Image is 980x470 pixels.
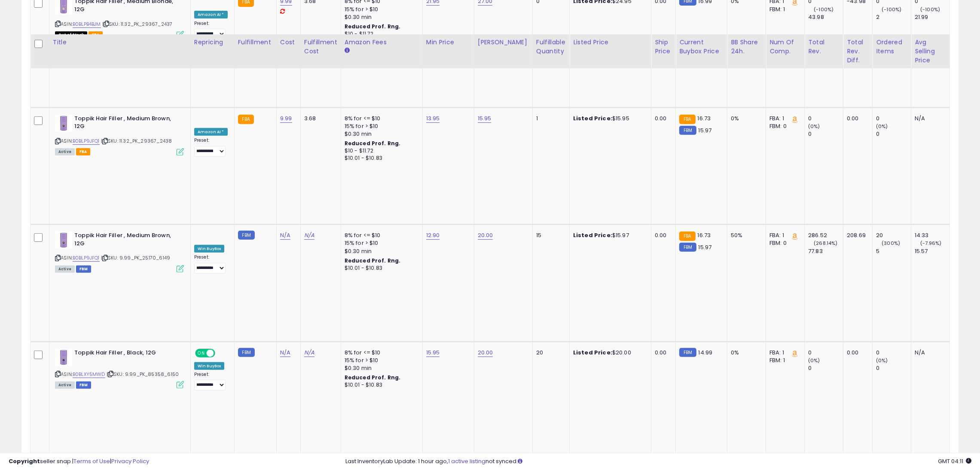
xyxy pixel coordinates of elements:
[74,115,179,133] b: Toppik Hair Filler , Medium Brown, 12G
[238,115,254,124] small: FBA
[655,38,672,56] div: Ship Price
[876,349,911,357] div: 0
[101,137,172,144] span: | SKU: 11.32_PK_29367_2438
[679,243,696,252] small: FBM
[345,349,416,357] div: 8% for <= $10
[9,457,40,465] strong: Copyright
[699,348,713,357] span: 14.99
[345,364,416,372] div: $0.30 min
[876,364,911,372] div: 0
[876,232,911,239] div: 20
[731,115,759,122] div: 0%
[55,148,75,156] span: All listings currently available for purchase on Amazon
[769,357,798,364] div: FBM: 1
[814,240,837,247] small: (268.14%)
[573,232,644,239] div: $15.97
[196,349,207,357] span: ON
[55,31,87,39] span: All listings that are currently out of stock and unavailable for purchase on Amazon
[679,115,695,124] small: FBA
[345,6,416,13] div: 15% for > $10
[53,38,187,47] div: Title
[478,348,493,357] a: 20.00
[698,231,711,239] span: 16.73
[876,357,888,364] small: (0%)
[915,232,949,239] div: 14.33
[699,126,712,134] span: 15.97
[769,38,801,56] div: Num of Comp.
[345,357,416,364] div: 15% for > $10
[214,349,228,357] span: OFF
[55,232,184,272] div: ASIN:
[731,38,762,56] div: BB Share 24h.
[55,349,72,366] img: 31mnr+NkiyL._SL40_.jpg
[304,231,314,240] a: N/A
[808,38,840,56] div: Total Rev.
[876,38,907,56] div: Ordered Items
[573,348,612,357] b: Listed Price:
[194,245,225,253] div: Win BuyBox
[915,13,949,21] div: 21.99
[876,13,911,21] div: 2
[699,243,712,251] span: 15.97
[194,38,231,47] div: Repricing
[808,357,820,364] small: (0%)
[194,11,228,18] div: Amazon AI *
[938,457,971,465] span: 2025-09-12 04:11 GMT
[876,130,911,138] div: 0
[76,266,92,273] span: FBM
[194,254,228,273] div: Preset:
[847,232,866,239] div: 208.69
[426,38,470,47] div: Min Price
[448,457,485,465] a: 1 active listing
[73,254,100,262] a: B0BLP9JFQ1
[655,115,669,122] div: 0.00
[345,155,416,162] div: $10.01 - $10.83
[536,349,563,357] div: 20
[847,349,866,357] div: 0.00
[280,114,292,123] a: 9.99
[573,231,612,239] b: Listed Price:
[76,381,92,389] span: FBM
[679,126,696,135] small: FBM
[876,123,888,130] small: (0%)
[304,38,337,56] div: Fulfillment Cost
[769,232,798,239] div: FBA: 1
[808,349,843,357] div: 0
[345,147,416,155] div: $10 - $11.72
[345,130,416,138] div: $0.30 min
[238,348,255,357] small: FBM
[238,231,255,240] small: FBM
[655,349,669,357] div: 0.00
[573,115,644,122] div: $15.95
[808,130,843,138] div: 0
[107,371,179,378] span: | SKU: 9.99_PK_85358_6150
[808,123,820,130] small: (0%)
[882,6,901,13] small: (-100%)
[111,457,149,465] a: Privacy Policy
[194,137,228,156] div: Preset:
[808,364,843,372] div: 0
[876,115,911,122] div: 0
[808,13,843,21] div: 43.98
[73,21,101,28] a: B0BLPB4BJM
[280,231,290,240] a: N/A
[345,122,416,130] div: 15% for > $10
[769,6,798,13] div: FBM: 1
[345,38,419,47] div: Amazon Fees
[920,6,940,13] small: (-100%)
[280,348,290,357] a: N/A
[194,21,228,40] div: Preset:
[55,381,75,389] span: All listings currently available for purchase on Amazon
[73,371,105,378] a: B0BLXY5MWD
[769,122,798,130] div: FBM: 0
[55,232,72,249] img: 31GtqTjIywL._SL40_.jpg
[55,266,75,273] span: All listings currently available for purchase on Amazon
[345,381,416,389] div: $10.01 - $10.83
[345,247,416,255] div: $0.30 min
[536,115,563,122] div: 1
[194,128,228,136] div: Amazon AI *
[238,38,273,47] div: Fulfillment
[847,115,866,122] div: 0.00
[769,115,798,122] div: FBA: 1
[102,21,172,27] span: | SKU: 11.32_PK_29367_2437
